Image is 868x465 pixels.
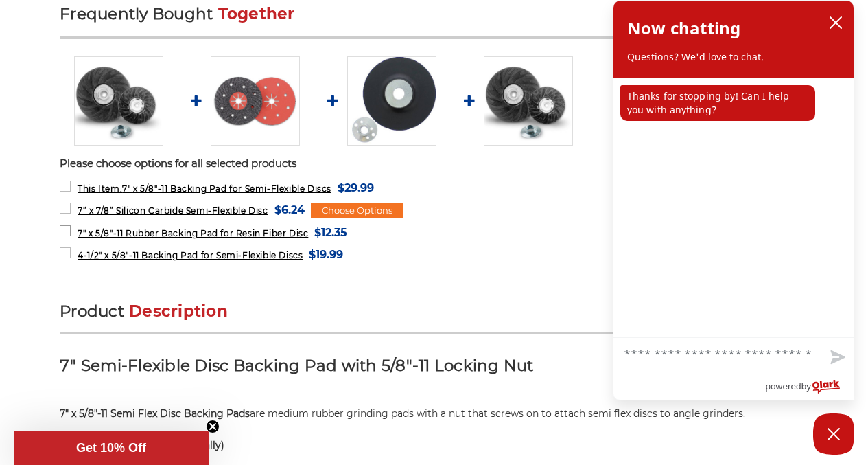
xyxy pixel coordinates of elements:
span: by [801,378,811,395]
img: 7" x 5/8"-11 Backing Pad for Semi-Flexible Discs [74,56,163,146]
a: Powered by Olark [765,374,854,400]
span: Get 10% Off [76,441,146,455]
button: close chatbox [825,12,847,33]
p: are medium rubber grinding pads with a nut that screws on to attach semi flex discs to angle grin... [60,407,808,421]
span: 4-1/2" x 5/8"-11 Backing Pad for Semi-Flexible Discs [78,250,303,260]
span: Description [129,302,228,321]
span: Frequently Bought [60,4,213,23]
div: chat [613,78,854,337]
p: Please choose options for all selected products [60,156,808,172]
span: 7" x 5/8"-11 Rubber Backing Pad for Resin Fiber Disc [78,228,308,238]
div: Choose Options [311,203,403,219]
strong: This Item: [78,183,122,194]
p: Questions? We'd love to chat. [627,50,840,64]
span: Product [60,302,124,321]
span: $29.99 [338,179,374,197]
span: $12.35 [314,223,347,242]
span: $19.99 [309,245,343,264]
strong: 7" Semi-Flexible Disc Backing Pad with 5/8"-11 Locking Nut [60,356,534,375]
span: 7" x 5/8"-11 Backing Pad for Semi-Flexible Discs [78,183,331,194]
strong: 7" x 5/8"-11 Semi Flex Disc Backing Pads [60,407,250,420]
button: Send message [819,342,854,374]
h2: Now chatting [627,14,740,42]
span: Together [218,4,295,23]
p: Thanks for stopping by! Can I help you with anything? [620,85,815,121]
button: Close Chatbox [813,413,854,455]
button: Close teaser [206,420,220,433]
span: 7” x 7/8” Silicon Carbide Semi-Flexible Disc [78,205,268,216]
div: Get 10% OffClose teaser [14,431,209,465]
span: $6.24 [274,201,305,219]
span: powered [765,378,801,395]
